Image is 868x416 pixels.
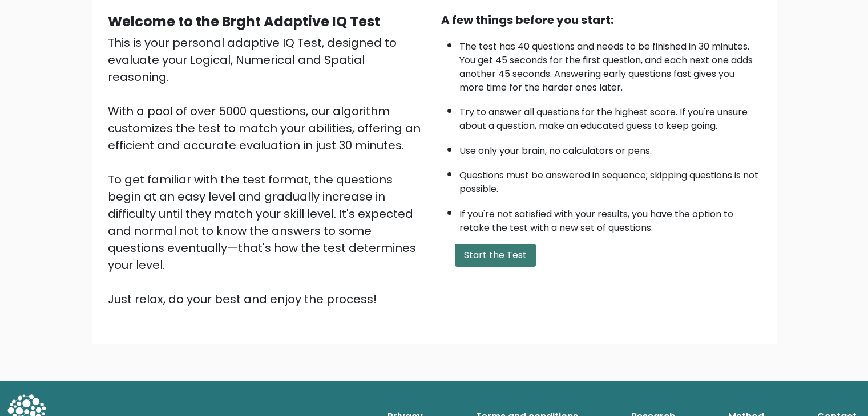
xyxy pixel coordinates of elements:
[459,138,761,158] li: Use only your brain, no calculators or pens.
[459,202,761,235] li: If you're not satisfied with your results, you have the option to retake the test with a new set ...
[459,100,761,133] li: Try to answer all questions for the highest score. If you're unsure about a question, make an edu...
[455,244,536,267] button: Start the Test
[108,12,380,31] b: Welcome to the Brght Adaptive IQ Test
[459,163,761,196] li: Questions must be answered in sequence; skipping questions is not possible.
[108,34,427,308] div: This is your personal adaptive IQ Test, designed to evaluate your Logical, Numerical and Spatial ...
[441,11,761,28] div: A few things before you start:
[459,34,761,95] li: The test has 40 questions and needs to be finished in 30 minutes. You get 45 seconds for the firs...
